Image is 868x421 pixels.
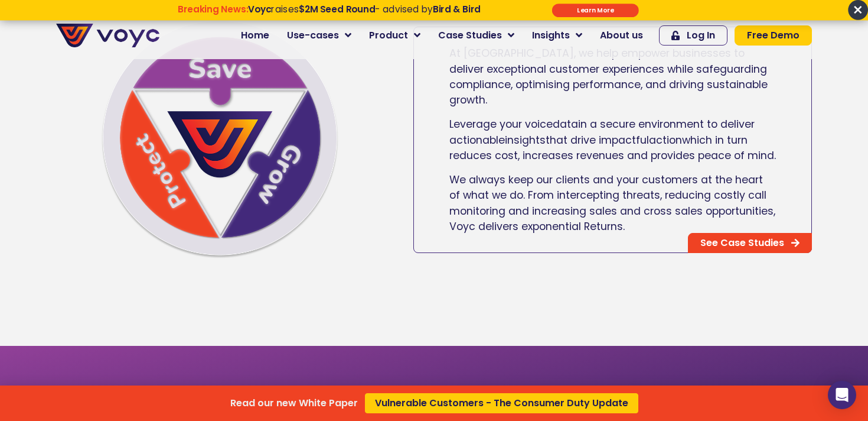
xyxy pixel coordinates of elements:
[552,4,639,17] div: Submit
[433,3,481,15] strong: Bird & Bird
[243,246,299,258] a: Privacy Policy
[156,47,186,61] span: Phone
[248,3,481,15] span: raises - advised by
[156,96,197,109] span: Job title
[828,381,856,409] div: Open Intercom Messenger
[248,3,271,15] strong: Voyc
[375,399,628,408] span: Vulnerable Customers - The Consumer Duty Update
[299,3,375,15] strong: $2M Seed Round
[178,3,248,15] strong: Breaking News:
[132,4,526,26] div: Breaking News: Voyc raises $2M Seed Round - advised by Bird & Bird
